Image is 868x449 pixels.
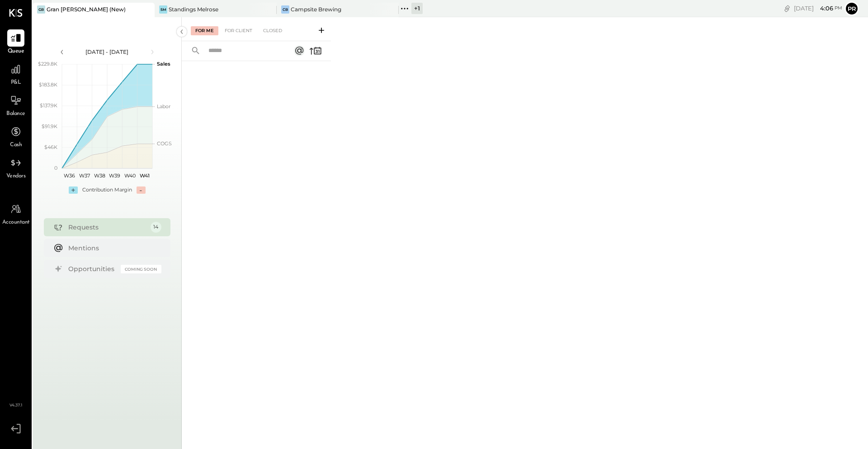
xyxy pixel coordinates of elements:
div: Closed [259,26,287,35]
span: Balance [6,110,25,118]
div: + [69,186,78,194]
text: $229.8K [38,61,57,67]
a: Balance [0,92,31,118]
div: Standings Melrose [169,5,218,13]
button: Pr [844,1,859,16]
text: COGS [157,140,172,147]
text: W38 [94,172,105,179]
div: SM [159,5,167,14]
div: 14 [151,222,161,233]
text: $183.8K [39,81,57,88]
span: Accountant [2,219,30,227]
div: Coming Soon [121,265,161,273]
div: Gran [PERSON_NAME] (New) [47,5,126,13]
a: P&L [0,61,31,87]
text: Sales [157,61,170,67]
text: $46K [44,144,57,150]
div: Requests [68,223,146,232]
span: Queue [8,48,24,56]
text: W36 [64,172,75,179]
text: $91.9K [42,123,57,129]
text: W41 [140,172,150,179]
div: GB [37,5,45,14]
div: CB [281,5,289,14]
text: W40 [124,172,135,179]
div: Mentions [68,244,157,253]
div: For Me [191,26,218,35]
text: $137.9K [40,102,57,109]
text: W39 [109,172,120,179]
div: [DATE] [794,4,842,13]
text: 0 [54,165,57,171]
span: Cash [10,141,22,149]
a: Accountant [0,201,31,227]
div: Opportunities [68,264,116,273]
span: Vendors [6,172,26,181]
div: Campsite Brewing [291,5,341,13]
a: Cash [0,123,31,149]
div: Contribution Margin [82,186,132,194]
text: W37 [79,172,90,179]
div: - [137,186,146,194]
div: + 1 [411,3,423,14]
a: Queue [0,29,31,56]
div: [DATE] - [DATE] [69,48,146,56]
a: Vendors [0,154,31,181]
span: P&L [11,79,21,87]
text: Labor [157,103,170,110]
div: copy link [783,4,792,13]
div: For Client [220,26,257,35]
